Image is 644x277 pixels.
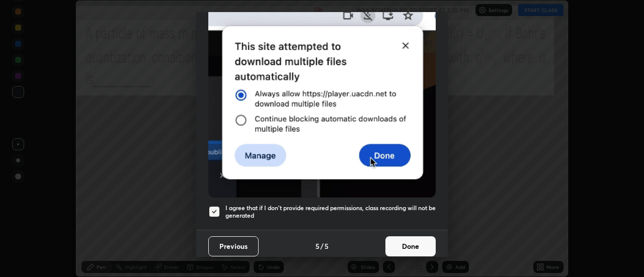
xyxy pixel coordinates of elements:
[315,241,319,251] h4: 5
[225,204,436,220] h5: I agree that if I don't provide required permissions, class recording will not be generated
[385,236,436,256] button: Done
[208,236,259,256] button: Previous
[325,241,329,251] h4: 5
[320,241,324,251] h4: /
